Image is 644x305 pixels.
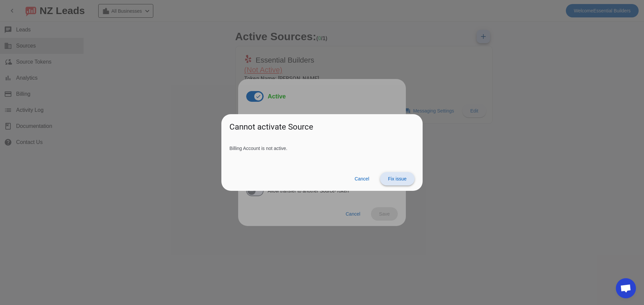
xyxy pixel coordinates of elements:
button: Cancel [349,172,375,185]
h2: Cannot activate Source [221,114,423,137]
div: Open chat [616,278,636,298]
button: Fix issue [380,172,415,185]
div: Billing Account is not active. [229,145,415,152]
span: Cancel [355,176,369,181]
span: Fix issue [388,176,407,181]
